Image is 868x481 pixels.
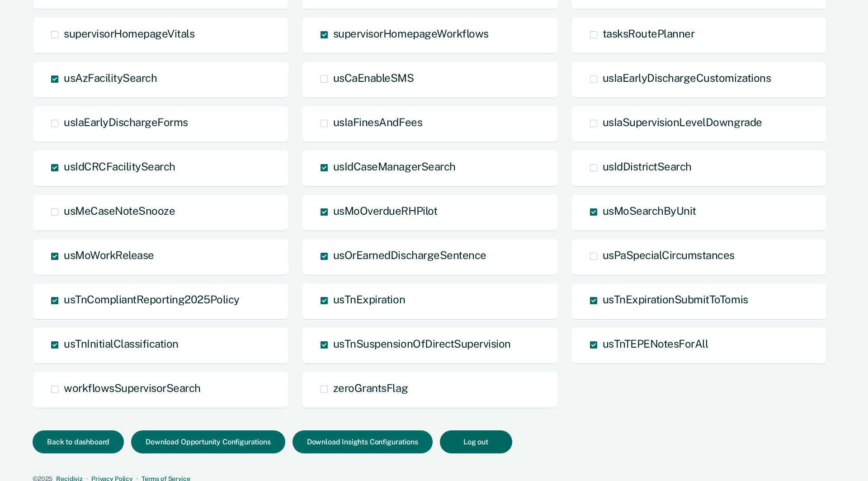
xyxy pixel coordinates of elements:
[440,430,512,453] button: Log out
[333,160,456,173] span: usIdCaseManagerSearch
[603,293,748,306] span: usTnExpirationSubmitToTomis
[131,430,285,453] button: Download Opportunity Configurations
[64,27,194,40] span: supervisorHomepageVitals
[333,249,486,261] span: usOrEarnedDischargeSentence
[64,204,175,217] span: usMeCaseNoteSnooze
[333,116,422,128] span: usIaFinesAndFees
[292,430,433,453] button: Download Insights Configurations
[333,204,437,217] span: usMoOverdueRHPilot
[64,160,175,173] span: usIdCRCFacilitySearch
[603,249,735,261] span: usPaSpecialCircumstances
[333,337,511,350] span: usTnSuspensionOfDirectSupervision
[33,430,124,453] button: Back to dashboard
[64,249,154,261] span: usMoWorkRelease
[603,71,771,84] span: usIaEarlyDischargeCustomizations
[64,71,157,84] span: usAzFacilitySearch
[64,382,201,394] span: workflowsSupervisorSearch
[603,27,695,40] span: tasksRoutePlanner
[603,337,708,350] span: usTnTEPENotesForAll
[333,382,408,394] span: zeroGrantsFlag
[64,293,240,306] span: usTnCompliantReporting2025Policy
[603,160,692,173] span: usIdDistrictSearch
[333,27,489,40] span: supervisorHomepageWorkflows
[603,116,762,128] span: usIaSupervisionLevelDowngrade
[603,204,696,217] span: usMoSearchByUnit
[333,293,405,306] span: usTnExpiration
[33,439,131,446] a: Back to dashboard
[64,116,188,128] span: usIaEarlyDischargeForms
[64,337,179,350] span: usTnInitialClassification
[333,71,414,84] span: usCaEnableSMS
